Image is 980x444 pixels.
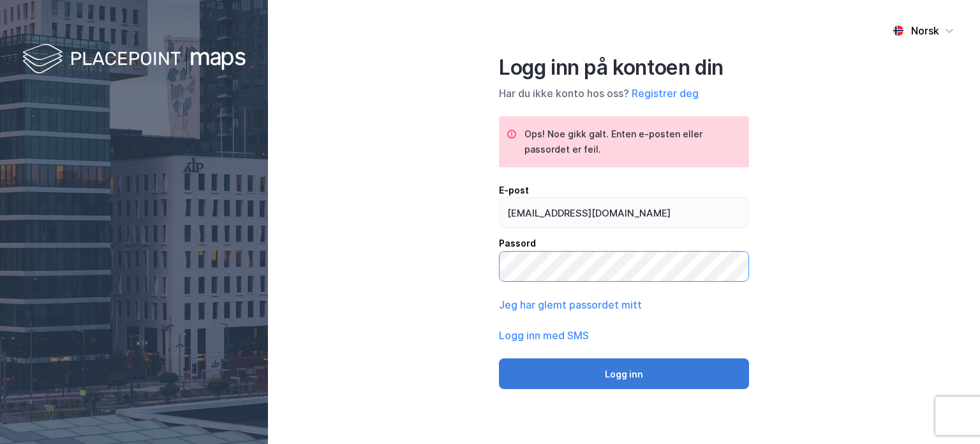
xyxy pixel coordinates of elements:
button: Logg inn med SMS [499,328,589,343]
button: Logg inn [499,358,749,389]
div: Ops! Noe gikk galt. Enten e-posten eller passordet er feil. [524,126,739,157]
div: Har du ikke konto hos oss? [499,86,749,101]
img: logo-white.f07954bde2210d2a523dddb988cd2aa7.svg [22,41,246,79]
div: Passord [499,236,749,251]
div: Logg inn på kontoen din [499,55,749,80]
div: Norsk [911,23,939,38]
iframe: Chat Widget [916,383,980,444]
button: Registrer deg [632,86,699,101]
button: Jeg har glemt passordet mitt [499,297,642,312]
div: E-post [499,183,749,198]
